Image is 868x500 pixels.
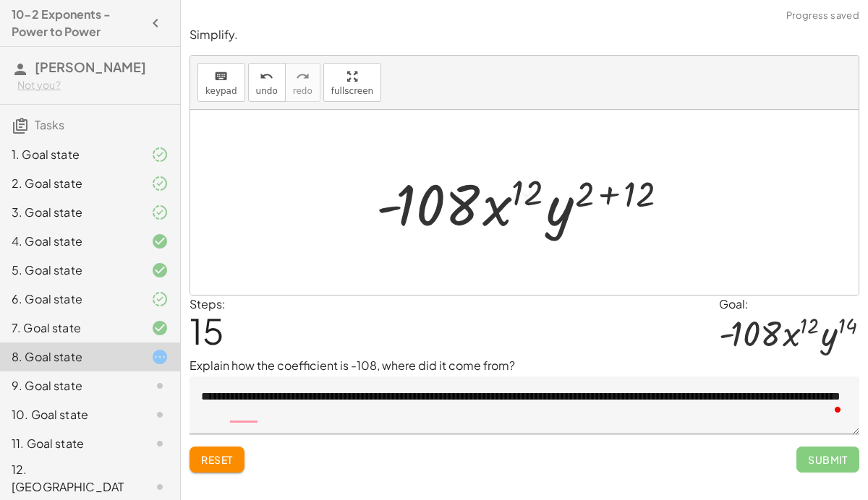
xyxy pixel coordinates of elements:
div: 8. Goal state [12,348,128,366]
div: 4. Goal state [12,233,128,250]
i: Task finished and part of it marked as correct. [151,175,169,192]
span: 15 [190,309,224,353]
label: Steps: [190,296,226,311]
div: 11. Goal state [12,435,128,452]
i: Task not started. [151,406,169,423]
div: Goal: [719,296,859,313]
div: 7. Goal state [12,319,128,337]
i: Task finished and part of it marked as correct. [151,290,169,308]
button: fullscreen [323,63,381,102]
div: 3. Goal state [12,204,128,221]
i: Task not started. [151,478,169,496]
textarea: To enrich screen reader interactions, please activate Accessibility in Grammarly extension settings [190,376,859,434]
i: Task finished and correct. [151,262,169,279]
span: Reset [201,453,233,466]
h4: 10-2 Exponents - Power to Power [12,6,142,40]
span: [PERSON_NAME] [35,59,146,75]
p: Explain how the coefficient is -108, where did it come from? [190,357,859,374]
span: redo [293,86,312,96]
i: Task finished and correct. [151,319,169,337]
div: 10. Goal state [12,406,128,423]
i: redo [296,68,310,85]
button: keyboardkeypad [197,63,245,102]
button: undoundo [248,63,286,102]
i: Task finished and correct. [151,233,169,250]
i: Task not started. [151,435,169,452]
div: 9. Goal state [12,377,128,395]
span: keypad [205,86,237,96]
button: Reset [190,447,244,473]
div: 5. Goal state [12,262,128,279]
i: Task finished and part of it marked as correct. [151,204,169,221]
button: redoredo [285,63,320,102]
div: 2. Goal state [12,175,128,192]
span: Tasks [35,117,64,132]
div: 6. Goal state [12,290,128,308]
span: Progress saved [786,9,859,23]
div: 1. Goal state [12,146,128,163]
div: Not you? [17,78,169,92]
i: undo [260,68,273,85]
i: Task not started. [151,377,169,395]
p: Simplify. [190,27,859,43]
i: keyboard [214,68,228,85]
i: Task finished and part of it marked as correct. [151,146,169,163]
span: fullscreen [331,86,373,96]
span: undo [256,86,278,96]
i: Task started. [151,348,169,366]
